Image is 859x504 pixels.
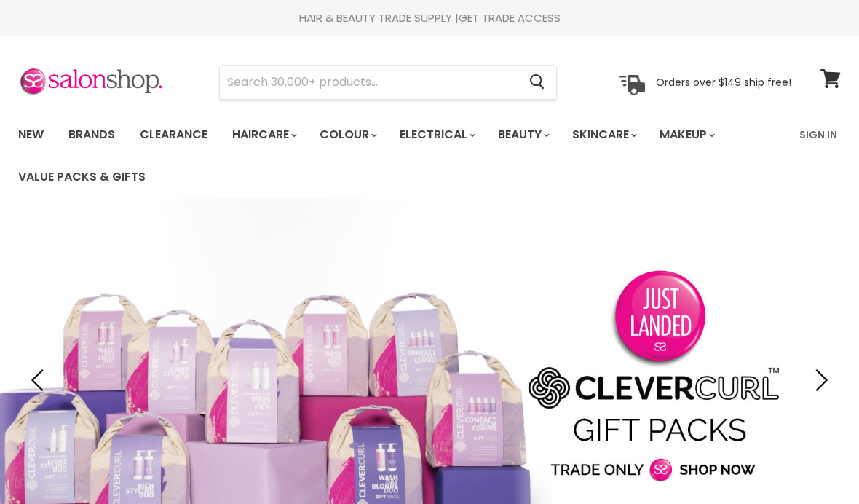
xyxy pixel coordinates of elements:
[7,114,791,198] ul: Main menu
[649,119,724,150] a: Makeup
[804,366,834,395] button: Next
[129,119,218,150] a: Clearance
[25,366,55,395] button: Previous
[7,119,55,150] a: New
[219,65,557,100] form: Product
[220,66,518,99] input: Search
[58,119,126,150] a: Brands
[389,119,484,150] a: Electrical
[487,119,558,150] a: Beauty
[7,162,157,192] a: Value Packs & Gifts
[656,75,791,88] p: Orders over $149 ship free!
[309,119,386,150] a: Colour
[518,66,556,99] button: Search
[221,119,306,150] a: Haircare
[459,10,561,25] a: GET TRADE ACCESS
[561,119,646,150] a: Skincare
[791,119,846,150] a: Sign In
